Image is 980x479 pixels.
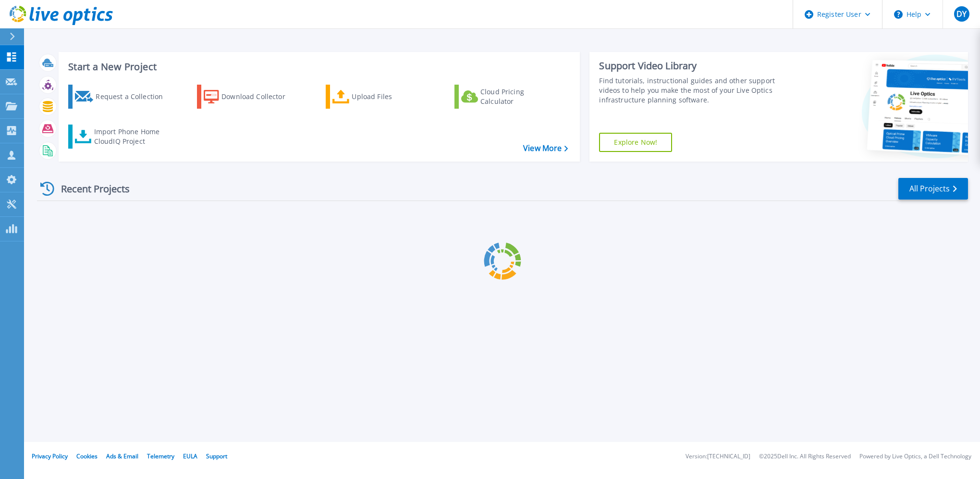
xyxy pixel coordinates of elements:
[76,452,98,460] a: Cookies
[37,177,143,201] div: Recent Projects
[326,85,433,109] a: Upload Files
[221,87,298,106] div: Download Collector
[759,454,851,460] li: © 2025 Dell Inc. All Rights Reserved
[480,87,557,106] div: Cloud Pricing Calculator
[599,76,793,105] div: Find tutorials, instructional guides and other support videos to help you make the most of your L...
[32,452,68,460] a: Privacy Policy
[454,85,562,109] a: Cloud Pricing Calculator
[686,454,750,460] li: Version: [TECHNICAL_ID]
[859,454,971,460] li: Powered by Live Optics, a Dell Technology
[96,87,172,106] div: Request a Collection
[68,62,568,72] h3: Start a New Project
[523,144,568,153] a: View More
[68,85,175,109] a: Request a Collection
[106,452,138,460] a: Ads & Email
[183,452,197,460] a: EULA
[352,87,429,106] div: Upload Files
[956,10,967,18] span: DY
[147,452,174,460] a: Telemetry
[197,85,304,109] a: Download Collector
[206,452,227,460] a: Support
[898,178,968,200] a: All Projects
[94,127,169,146] div: Import Phone Home CloudIQ Project
[599,133,672,152] a: Explore Now!
[599,60,793,72] div: Support Video Library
